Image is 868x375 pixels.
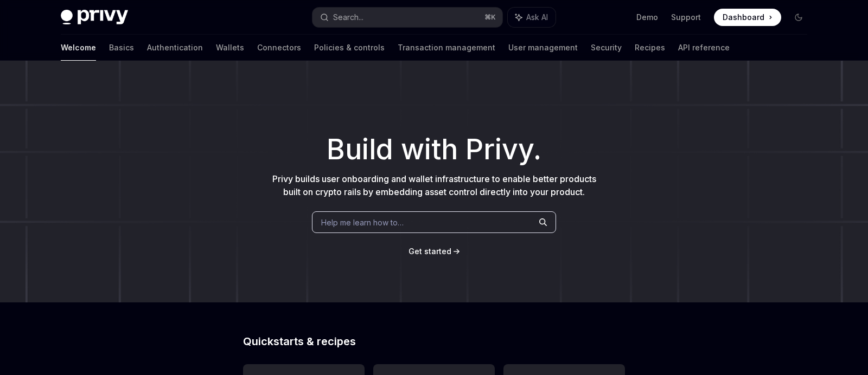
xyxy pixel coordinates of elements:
[314,35,385,61] a: Policies & controls
[61,35,96,61] a: Welcome
[723,12,764,23] span: Dashboard
[398,35,495,61] a: Transaction management
[257,35,301,61] a: Connectors
[321,217,404,228] span: Help me learn how to…
[147,35,203,61] a: Authentication
[109,35,134,61] a: Basics
[790,9,807,26] button: Toggle dark mode
[508,35,578,61] a: User management
[714,9,781,26] a: Dashboard
[678,35,730,61] a: API reference
[671,12,701,23] a: Support
[409,247,451,256] span: Get started
[636,12,658,23] a: Demo
[312,8,502,27] button: Search...⌘K
[484,13,496,22] span: ⌘ K
[591,35,622,61] a: Security
[409,246,451,257] a: Get started
[243,336,356,347] span: Quickstarts & recipes
[327,140,541,159] span: Build with Privy.
[216,35,244,61] a: Wallets
[333,11,363,24] div: Search...
[508,8,556,27] button: Ask AI
[272,173,596,197] span: Privy builds user onboarding and wallet infrastructure to enable better products built on crypto ...
[526,12,548,23] span: Ask AI
[635,35,665,61] a: Recipes
[61,10,128,25] img: dark logo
